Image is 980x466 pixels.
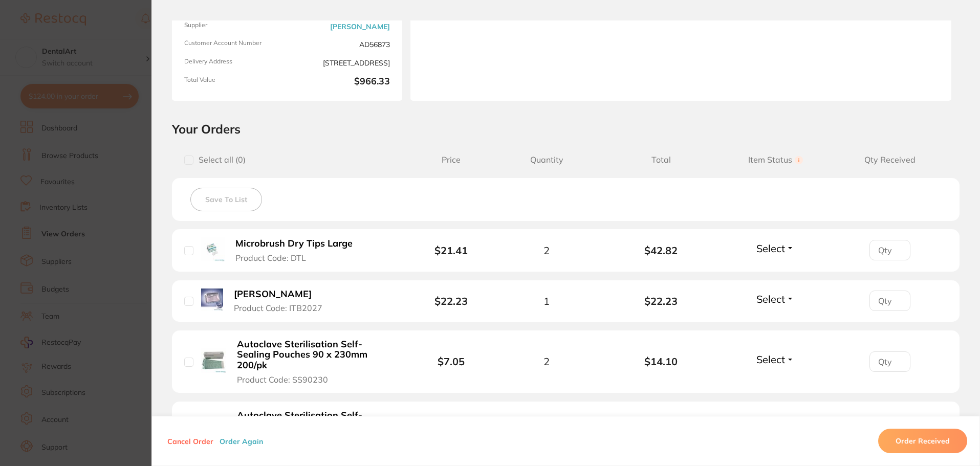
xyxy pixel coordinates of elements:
[604,155,718,165] span: Total
[869,351,910,372] input: Qty
[231,289,336,314] button: [PERSON_NAME] Product Code: ITB2027
[753,242,797,255] button: Select
[291,58,390,68] span: [STREET_ADDRESS]
[201,289,223,310] img: Tray Barrier
[184,39,283,50] span: Customer Account Number
[164,436,216,446] button: Cancel Order
[216,436,266,446] button: Order Again
[869,291,910,311] input: Qty
[543,245,550,256] span: 2
[718,155,833,165] span: Item Status
[234,303,322,313] span: Product Code: ITB2027
[753,353,797,366] button: Select
[190,188,262,211] button: Save To List
[878,429,967,453] button: Order Received
[833,155,947,165] span: Qty Received
[232,238,365,263] button: Microbrush Dry Tips Large Product Code: DTL
[489,155,604,165] span: Quantity
[291,39,390,50] span: AD56873
[234,339,398,385] button: Autoclave Sterilisation Self-Sealing Pouches 90 x 230mm 200/pk Product Code: SS90230
[234,410,398,456] button: Autoclave Sterilisation Self-Sealing Pouches 90 x 135mm 200/pk Product Code: SS90135
[434,244,468,257] b: $21.41
[869,240,910,260] input: Qty
[543,356,550,367] span: 2
[604,295,718,307] b: $22.23
[330,23,390,31] a: [PERSON_NAME]
[184,76,283,88] span: Total Value
[604,356,718,367] b: $14.10
[234,289,312,300] b: [PERSON_NAME]
[756,242,785,255] span: Select
[184,21,283,32] span: Supplier
[756,293,785,305] span: Select
[235,238,353,249] b: Microbrush Dry Tips Large
[184,58,283,68] span: Delivery Address
[434,295,468,307] b: $22.23
[193,155,246,165] span: Select all ( 0 )
[201,237,225,261] img: Microbrush Dry Tips Large
[235,253,306,262] span: Product Code: DTL
[237,375,328,384] span: Product Code: SS90230
[172,121,960,137] h2: Your Orders
[413,155,489,165] span: Price
[604,245,718,256] b: $42.82
[543,295,550,307] span: 1
[237,410,395,442] b: Autoclave Sterilisation Self-Sealing Pouches 90 x 135mm 200/pk
[201,348,226,373] img: Autoclave Sterilisation Self-Sealing Pouches 90 x 230mm 200/pk
[756,353,785,366] span: Select
[753,293,797,305] button: Select
[438,355,465,368] b: $7.05
[291,76,390,88] b: $966.33
[237,339,395,371] b: Autoclave Sterilisation Self-Sealing Pouches 90 x 230mm 200/pk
